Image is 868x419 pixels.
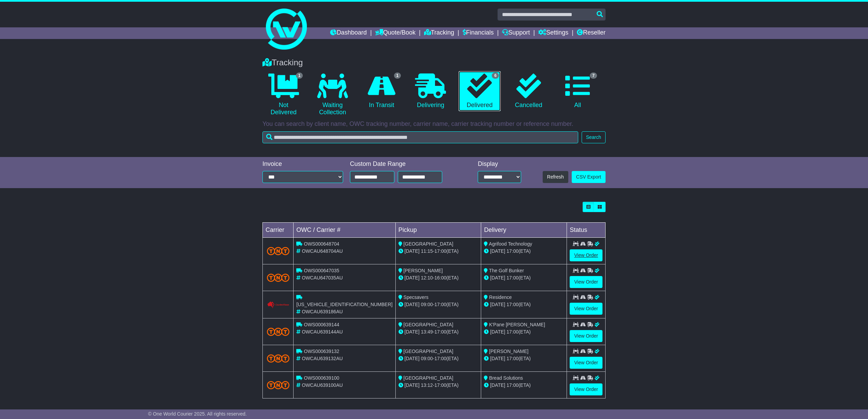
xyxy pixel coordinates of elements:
[404,268,443,273] span: [PERSON_NAME]
[421,382,433,388] span: 13:12
[395,223,481,238] td: Pickup
[405,302,420,307] span: [DATE]
[434,302,446,307] span: 17:00
[302,275,343,280] span: OWCAU647035AU
[330,27,367,39] a: Dashboard
[304,375,339,381] span: OWS000639100
[570,357,602,369] a: View Order
[492,73,499,79] span: 6
[405,382,420,388] span: [DATE]
[302,356,343,361] span: OWCAU639132AU
[434,382,446,388] span: 17:00
[267,328,289,336] img: TNT_Domestic.png
[267,247,289,255] img: TNT_Domestic.png
[302,329,343,335] span: OWCAU639144AU
[481,223,567,238] td: Delivery
[311,71,353,119] a: Waiting Collection
[490,382,505,388] span: [DATE]
[421,248,433,254] span: 11:15
[506,248,518,254] span: 17:00
[405,356,420,361] span: [DATE]
[567,223,606,238] td: Status
[394,73,401,79] span: 1
[304,241,339,247] span: OWS000648704
[506,302,518,307] span: 17:00
[259,58,609,68] div: Tracking
[405,329,420,335] span: [DATE]
[590,73,597,79] span: 7
[582,131,606,143] button: Search
[405,248,420,254] span: [DATE]
[506,275,518,280] span: 17:00
[490,329,505,335] span: [DATE]
[361,71,403,112] a: 1 In Transit
[489,268,524,273] span: The Golf Bunker
[421,356,433,361] span: 09:00
[490,356,505,361] span: [DATE]
[262,71,304,119] a: 1 Not Delivered
[538,27,568,39] a: Settings
[375,27,416,39] a: Quote/Book
[434,248,446,254] span: 17:00
[459,71,501,112] a: 6 Delivered
[434,329,446,335] span: 17:00
[489,375,523,381] span: Bread Solutions
[557,71,599,112] a: 7 All
[421,302,433,307] span: 09:00
[489,349,528,354] span: [PERSON_NAME]
[267,354,289,363] img: TNT_Domestic.png
[409,71,451,112] a: Delivering
[262,160,343,168] div: Invoice
[434,356,446,361] span: 17:00
[296,302,392,307] span: [US_VEHICLE_IDENTIFICATION_NUMBER]
[570,303,602,315] a: View Order
[570,249,602,261] a: View Order
[543,171,568,183] button: Refresh
[302,382,343,388] span: OWCAU639100AU
[398,355,478,362] div: - (ETA)
[398,274,478,281] div: - (ETA)
[398,382,478,389] div: - (ETA)
[404,294,429,300] span: Specsavers
[404,349,453,354] span: [GEOGRAPHIC_DATA]
[484,301,564,308] div: (ETA)
[490,302,505,307] span: [DATE]
[304,322,339,327] span: OWS000639144
[489,322,545,327] span: K'Pane [PERSON_NAME]
[506,382,518,388] span: 17:00
[490,275,505,280] span: [DATE]
[404,241,453,247] span: [GEOGRAPHIC_DATA]
[424,27,454,39] a: Tracking
[404,322,453,327] span: [GEOGRAPHIC_DATA]
[484,355,564,362] div: (ETA)
[572,171,606,183] a: CSV Export
[302,309,343,314] span: OWCAU639186AU
[484,328,564,336] div: (ETA)
[296,73,303,79] span: 1
[302,248,343,254] span: OWCAU648704AU
[398,328,478,336] div: - (ETA)
[398,301,478,308] div: - (ETA)
[490,248,505,254] span: [DATE]
[570,276,602,288] a: View Order
[478,160,521,168] div: Display
[267,301,289,309] img: Couriers_Please.png
[405,275,420,280] span: [DATE]
[404,375,453,381] span: [GEOGRAPHIC_DATA]
[577,27,606,39] a: Reseller
[434,275,446,280] span: 16:00
[304,268,339,273] span: OWS000647035
[463,27,494,39] a: Financials
[263,223,294,238] td: Carrier
[506,356,518,361] span: 17:00
[570,330,602,342] a: View Order
[304,349,339,354] span: OWS000639132
[484,274,564,281] div: (ETA)
[570,383,602,395] a: View Order
[294,223,395,238] td: OWC / Carrier #
[489,241,532,247] span: Agrifood Technology
[484,248,564,255] div: (ETA)
[506,329,518,335] span: 17:00
[502,27,530,39] a: Support
[421,275,433,280] span: 12:10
